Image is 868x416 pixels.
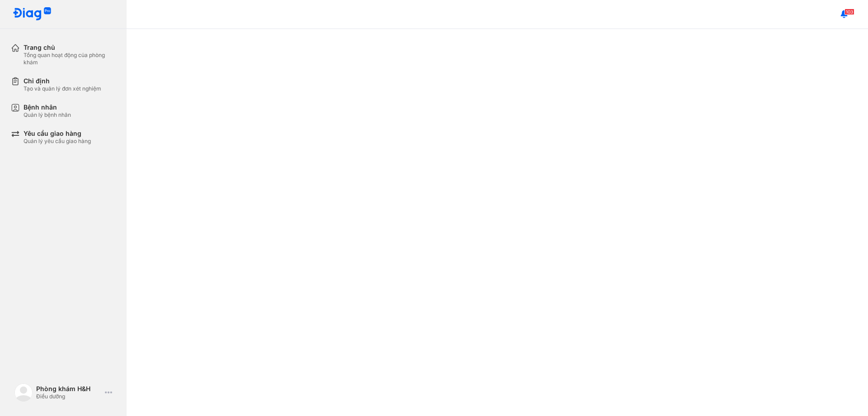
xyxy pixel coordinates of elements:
img: logo [14,383,33,402]
div: Trang chủ [24,43,116,52]
div: Chỉ định [24,77,101,85]
img: logo [13,7,52,21]
div: Điều dưỡng [36,393,101,400]
div: Tạo và quản lý đơn xét nghiệm [24,85,101,92]
div: Tổng quan hoạt động của phòng khám [24,52,116,66]
div: Bệnh nhân [24,103,71,111]
div: Quản lý bệnh nhân [24,111,71,119]
div: Quản lý yêu cầu giao hàng [24,138,91,145]
div: Phòng khám H&H [36,385,101,393]
div: Yêu cầu giao hàng [24,129,91,138]
span: 103 [844,9,854,15]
